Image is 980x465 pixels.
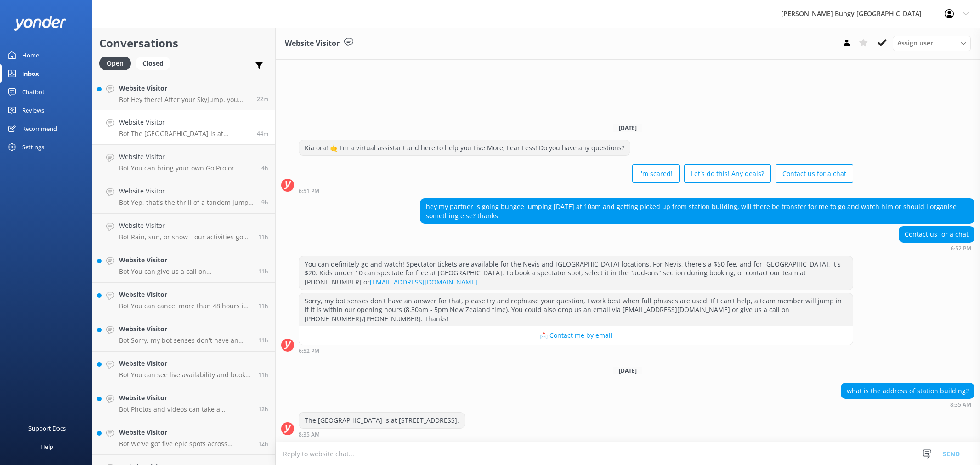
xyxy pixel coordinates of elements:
a: Website VisitorBot:Photos and videos can take a minimum of 24 hours to come through via email. If... [92,386,275,420]
p: Bot: You can give us a call on [PHONE_NUMBER] or [PHONE_NUMBER] to chat with a crew member. Our o... [119,267,251,276]
a: [EMAIL_ADDRESS][DOMAIN_NAME] [370,278,477,286]
span: Sep 13 2025 08:35am (UTC +12:00) Pacific/Auckland [257,130,268,137]
button: Let's do this! Any deals? [684,164,771,183]
strong: 8:35 AM [299,432,320,437]
span: Sep 12 2025 09:20pm (UTC +12:00) Pacific/Auckland [258,371,268,379]
div: Sep 12 2025 06:52pm (UTC +12:00) Pacific/Auckland [299,347,853,354]
div: hey my partner is going bungee jumping [DATE] at 10am and getting picked up from station building... [420,199,974,223]
span: Sep 12 2025 09:51pm (UTC +12:00) Pacific/Auckland [258,336,268,344]
div: Home [22,46,39,64]
div: Reviews [22,101,44,119]
span: Sep 12 2025 11:28pm (UTC +12:00) Pacific/Auckland [261,198,268,206]
div: You can definitely go and watch! Spectator tickets are available for the Nevis and [GEOGRAPHIC_DA... [299,256,853,290]
p: Bot: You can bring your own Go Pro or action camera for our Taupo and Queenstown activities, just... [119,164,255,172]
div: Sep 13 2025 08:35am (UTC +12:00) Pacific/Auckland [299,431,465,437]
span: [DATE] [613,367,642,374]
span: Sep 12 2025 10:06pm (UTC +12:00) Pacific/Auckland [258,302,268,310]
span: Assign user [897,38,933,48]
h4: Website Visitor [119,427,251,437]
span: Sep 12 2025 10:14pm (UTC +12:00) Pacific/Auckland [258,267,268,275]
div: Closed [136,57,170,70]
button: 📩 Contact me by email [299,326,853,345]
div: Assign User [893,36,971,51]
strong: 6:52 PM [951,246,971,251]
p: Bot: Photos and videos can take a minimum of 24 hours to come through via email. If it's been lon... [119,405,251,414]
strong: 6:51 PM [299,188,319,194]
a: Website VisitorBot:You can give us a call on [PHONE_NUMBER] or [PHONE_NUMBER] to chat with a crew... [92,248,275,283]
button: Contact us for a chat [776,164,853,183]
h3: Website Visitor [285,38,340,50]
div: The [GEOGRAPHIC_DATA] is at [STREET_ADDRESS]. [299,413,465,428]
span: Sep 13 2025 08:58am (UTC +12:00) Pacific/Auckland [257,95,268,103]
a: Closed [136,58,175,68]
div: Recommend [22,119,57,138]
div: Support Docs [28,419,66,437]
p: Bot: You can see live availability and book all of our experiences online or by using the tool be... [119,371,251,379]
h4: Website Visitor [119,358,251,369]
h4: Website Visitor [119,221,251,231]
span: Sep 12 2025 10:16pm (UTC +12:00) Pacific/Auckland [258,233,268,241]
a: Website VisitorBot:The [GEOGRAPHIC_DATA] is at [STREET_ADDRESS].44m [92,110,275,145]
p: Bot: Rain, sun, or snow—our activities go ahead in most weather conditions, and it makes for an e... [119,233,251,241]
a: Website VisitorBot:We've got five epic spots across [GEOGRAPHIC_DATA]: [GEOGRAPHIC_DATA], [GEOGRA... [92,420,275,455]
img: yonder-white-logo.png [14,16,67,31]
p: Bot: Hey there! After your SkyJump, you score a free pass to head up the [GEOGRAPHIC_DATA]. But i... [119,96,250,104]
h4: Website Visitor [119,255,251,265]
h4: Website Visitor [119,324,251,334]
div: Chatbot [22,83,45,101]
p: Bot: Yep, that's the thrill of a tandem jump! You and your buddy will leap off together, sharing ... [119,198,255,207]
a: Website VisitorBot:You can cancel more than 48 hours in advance for a 100% refund. Less than 48 h... [92,283,275,317]
h4: Website Visitor [119,186,255,196]
a: Website VisitorBot:Sorry, my bot senses don't have an answer for that, please try and rephrase yo... [92,317,275,352]
a: Website VisitorBot:Hey there! After your SkyJump, you score a free pass to head up the [GEOGRAPHI... [92,76,275,110]
h4: Website Visitor [119,117,250,127]
strong: 6:52 PM [299,348,319,354]
a: Website VisitorBot:You can bring your own Go Pro or action camera for our Taupo and Queenstown ac... [92,145,275,179]
h2: Conversations [99,34,268,52]
a: Open [99,58,136,68]
a: Website VisitorBot:You can see live availability and book all of our experiences online or by usi... [92,352,275,386]
div: Settings [22,138,44,156]
span: Sep 13 2025 05:04am (UTC +12:00) Pacific/Auckland [261,164,268,172]
div: Help [40,437,53,456]
div: Sorry, my bot senses don't have an answer for that, please try and rephrase your question, I work... [299,293,853,327]
div: Sep 12 2025 06:51pm (UTC +12:00) Pacific/Auckland [299,187,853,194]
strong: 8:35 AM [950,402,971,408]
div: Open [99,57,131,70]
p: Bot: The [GEOGRAPHIC_DATA] is at [STREET_ADDRESS]. [119,130,250,138]
span: Sep 12 2025 09:12pm (UTC +12:00) Pacific/Auckland [258,405,268,413]
a: Website VisitorBot:Yep, that's the thrill of a tandem jump! You and your buddy will leap off toge... [92,179,275,214]
h4: Website Visitor [119,83,250,93]
div: Kia ora! 🤙 I'm a virtual assistant and here to help you Live More, Fear Less! Do you have any que... [299,140,630,156]
a: Website VisitorBot:Rain, sun, or snow—our activities go ahead in most weather conditions, and it ... [92,214,275,248]
button: I'm scared! [632,164,680,183]
div: what is the address of station building? [841,383,974,399]
span: [DATE] [613,124,642,132]
p: Bot: You can cancel more than 48 hours in advance for a 100% refund. Less than 48 hours? Sorry, n... [119,302,251,310]
span: Sep 12 2025 08:46pm (UTC +12:00) Pacific/Auckland [258,440,268,448]
h4: Website Visitor [119,289,251,300]
div: Sep 12 2025 06:52pm (UTC +12:00) Pacific/Auckland [899,245,974,251]
h4: Website Visitor [119,393,251,403]
div: Contact us for a chat [899,227,974,242]
p: Bot: We've got five epic spots across [GEOGRAPHIC_DATA]: [GEOGRAPHIC_DATA], [GEOGRAPHIC_DATA], an... [119,440,251,448]
div: Sep 13 2025 08:35am (UTC +12:00) Pacific/Auckland [841,401,974,408]
h4: Website Visitor [119,152,255,162]
p: Bot: Sorry, my bot senses don't have an answer for that, please try and rephrase your question, I... [119,336,251,345]
div: Inbox [22,64,39,83]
